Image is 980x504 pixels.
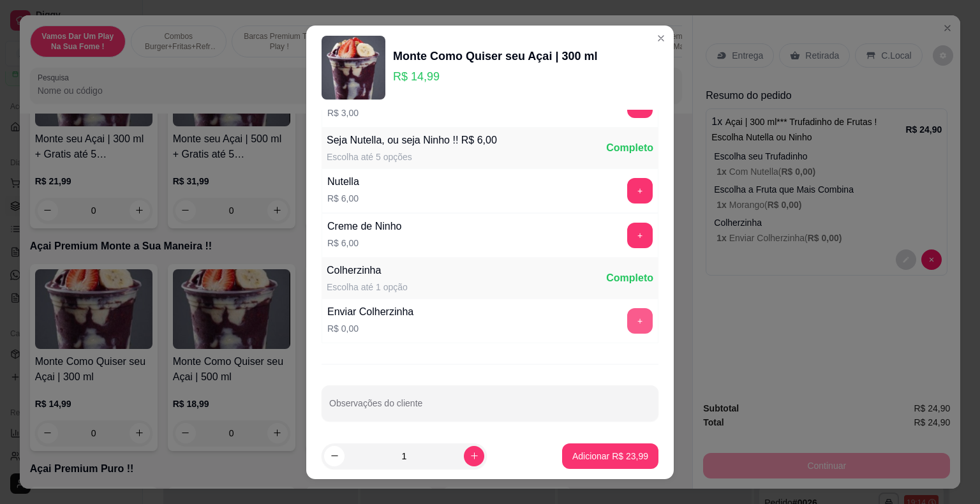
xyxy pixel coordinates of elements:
img: product-image [322,36,385,100]
button: decrease-product-quantity [324,446,345,466]
button: add [627,308,653,334]
div: Completo [606,140,653,156]
button: Close [651,28,671,48]
div: Monte Como Quiser seu Açai | 300 ml [393,47,597,65]
input: Observações do cliente [329,402,651,415]
div: Creme de Ninho [327,219,402,234]
p: R$ 14,99 [393,68,597,85]
div: Escolha até 1 opção [327,281,408,293]
div: Colherzinha [327,263,408,278]
p: R$ 0,00 [327,322,413,335]
p: R$ 6,00 [327,237,402,249]
button: add [627,178,653,204]
div: Seja Nutella, ou seja Ninho !! R$ 6,00 [327,133,497,148]
p: Adicionar R$ 23,99 [572,450,648,463]
p: R$ 6,00 [327,192,359,205]
div: Nutella [327,174,359,189]
p: R$ 3,00 [327,107,359,119]
button: Adicionar R$ 23,99 [562,443,658,469]
button: add [627,223,653,248]
button: increase-product-quantity [464,446,484,466]
div: Completo [606,271,653,286]
div: Enviar Colherzinha [327,304,413,320]
div: Escolha até 5 opções [327,151,497,163]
